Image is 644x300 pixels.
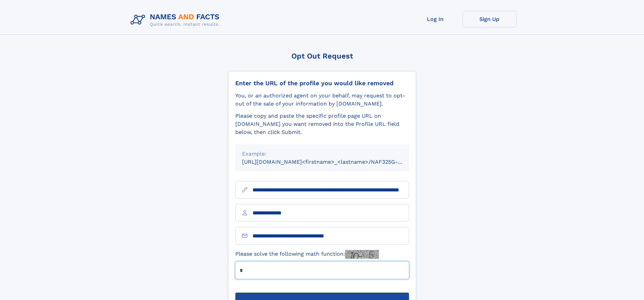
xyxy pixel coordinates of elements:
[228,52,416,60] div: Opt Out Request
[235,79,409,87] div: Enter the URL of the profile you would like removed
[235,92,409,108] div: You, or an authorized agent on your behalf, may request to opt-out of the sale of your informatio...
[462,11,517,27] a: Sign Up
[408,11,462,27] a: Log In
[235,250,379,259] label: Please solve the following math function:
[242,159,422,165] small: [URL][DOMAIN_NAME]<firstname>_<lastname>/NAF325G-xxxxxxxx
[242,150,402,158] div: Example:
[235,112,409,136] div: Please copy and paste the specific profile page URL on [DOMAIN_NAME] you want removed into the Pr...
[128,11,225,29] img: Logo Names and Facts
